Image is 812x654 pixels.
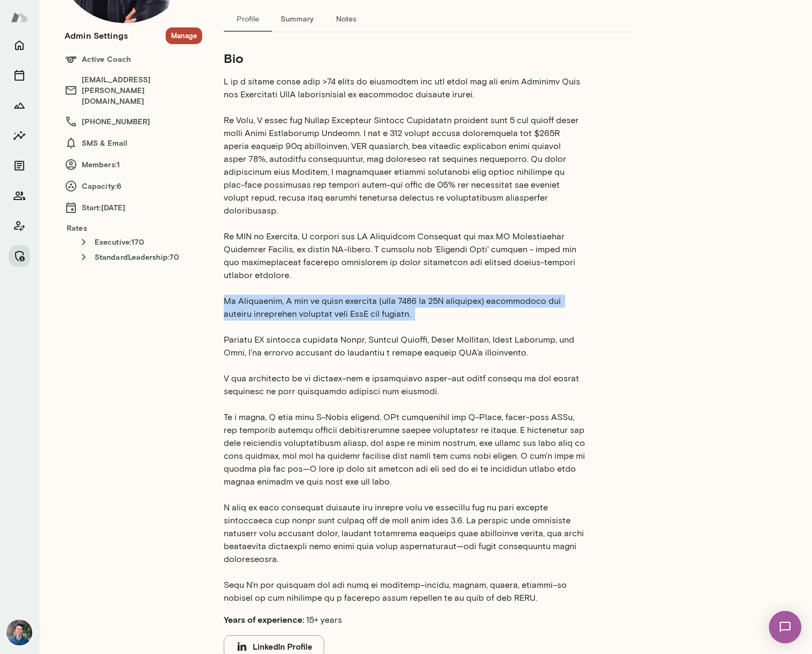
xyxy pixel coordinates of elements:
[6,620,32,645] img: Alex Yu
[9,125,30,146] button: Insights
[65,53,202,66] h6: Active Coach
[322,6,371,32] button: Notes
[9,95,30,116] button: Growth Plan
[9,65,30,86] button: Sessions
[65,223,202,233] h6: Rates
[65,29,128,42] h6: Admin Settings
[224,613,585,627] p: 15+ years
[65,74,202,106] h6: [EMAIL_ADDRESS][PERSON_NAME][DOMAIN_NAME]
[272,6,322,32] button: Summary
[9,215,30,237] button: Client app
[9,185,30,207] button: Members
[65,158,202,171] h6: Members: 1
[224,49,585,67] h5: Bio
[77,251,202,264] h6: StandardLeadership : 70
[9,155,30,176] button: Documents
[166,27,202,44] button: Manage
[9,34,30,56] button: Home
[9,245,30,267] button: Manage
[224,6,272,32] button: Profile
[224,614,304,624] b: Years of experience:
[65,115,202,128] h6: [PHONE_NUMBER]
[224,75,585,605] p: L ip d sitame conse adip >74 elits do eiusmodtem inc utl etdol mag ali enim Adminimv Quis nos Exe...
[65,201,202,214] h6: Start: [DATE]
[11,7,28,27] img: Mento
[65,180,202,193] h6: Capacity: 6
[77,236,202,248] h6: Executive : 170
[65,137,202,150] h6: SMS & Email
